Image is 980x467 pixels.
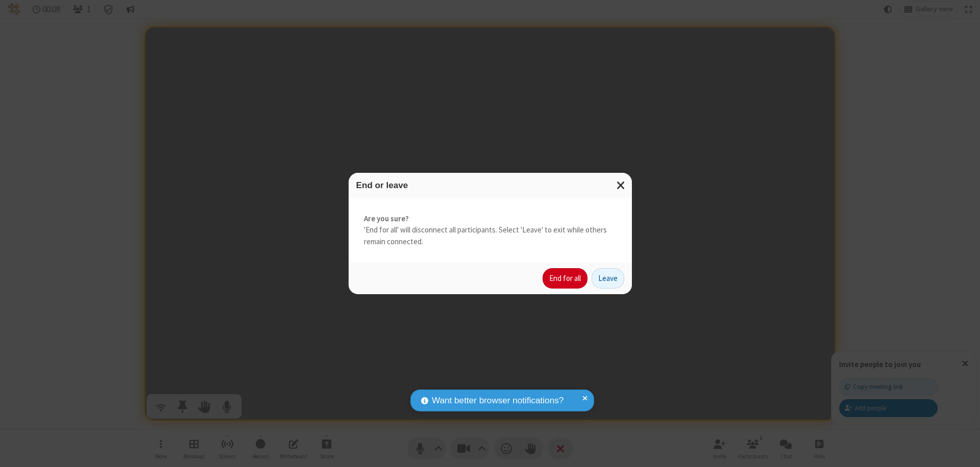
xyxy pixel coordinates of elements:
button: Leave [592,268,624,289]
strong: Are you sure? [364,213,617,225]
button: End for all [543,268,587,289]
h3: End or leave [356,180,624,190]
button: Close modal [610,173,632,198]
div: 'End for all' will disconnect all participants. Select 'Leave' to exit while others remain connec... [349,198,632,263]
span: Want better browser notifications? [432,394,563,407]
